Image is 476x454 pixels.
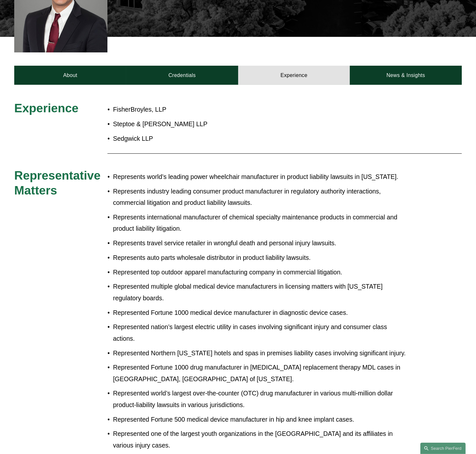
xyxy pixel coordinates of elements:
p: Sedgwick LLP [113,133,406,144]
p: Represented Fortune 1000 drug manufacturer in [MEDICAL_DATA] replacement therapy MDL cases in [GE... [113,362,406,384]
span: Representative Matters [14,169,104,197]
a: Credentials [126,66,238,85]
a: Search this site [420,443,466,454]
a: About [14,66,126,85]
p: Represents international manufacturer of chemical specialty maintenance products in commercial an... [113,212,406,234]
p: Represented Northern [US_STATE] hotels and spas in premises liability cases involving significant... [113,348,406,359]
span: Experience [14,101,78,115]
p: Represents travel service retailer in wrongful death and personal injury lawsuits. [113,238,406,249]
p: Represented multiple global medical device manufacturers in licensing matters with [US_STATE] reg... [113,281,406,304]
p: Represented nation’s largest electric utility in cases involving significant injury and consumer ... [113,321,406,344]
p: Represents auto parts wholesale distributor in product liability lawsuits. [113,252,406,263]
p: Represented Fortune 1000 medical device manufacturer in diagnostic device cases. [113,307,406,318]
p: Represents world’s leading power wheelchair manufacturer in product liability lawsuits in [US_STA... [113,171,406,183]
p: Steptoe & [PERSON_NAME] LLP [113,118,406,130]
p: Represented Fortune 500 medical device manufacturer in hip and knee implant cases. [113,414,406,425]
a: Experience [238,66,350,85]
p: Represented top outdoor apparel manufacturing company in commercial litigation. [113,267,406,278]
p: FisherBroyles, LLP [113,104,406,115]
p: Represented world’s largest over-the-counter (OTC) drug manufacturer in various multi-million dol... [113,388,406,410]
a: News & Insights [350,66,462,85]
p: Represented one of the largest youth organizations in the [GEOGRAPHIC_DATA] and its affiliates in... [113,428,406,451]
p: Represents industry leading consumer product manufacturer in regulatory authority interactions, c... [113,186,406,208]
